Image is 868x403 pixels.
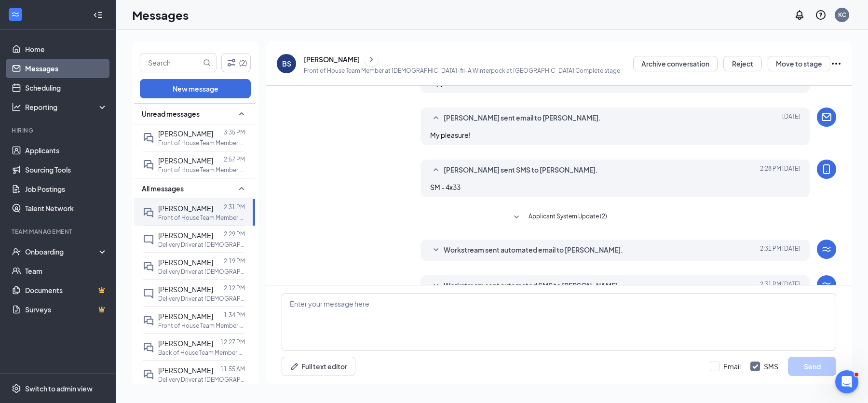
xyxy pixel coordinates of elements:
[203,59,211,67] svg: MagnifyingGlass
[12,126,106,134] div: Hiring
[142,109,200,119] span: Unread messages
[158,349,245,357] p: Back of House Team Member at [DEMOGRAPHIC_DATA]-fil-A Winterpock at [GEOGRAPHIC_DATA]
[444,112,601,124] span: [PERSON_NAME] sent email to [PERSON_NAME].
[220,338,245,346] p: 12:27 PM
[143,288,154,299] svg: ChatInactive
[143,261,154,272] svg: DoubleChat
[226,57,237,68] svg: Filter
[444,164,598,176] span: [PERSON_NAME] sent SMS to [PERSON_NAME].
[143,207,154,218] svg: DoubleChat
[143,132,154,144] svg: DoubleChat
[282,59,291,68] div: BS
[158,322,245,330] p: Front of House Team Member at [DEMOGRAPHIC_DATA]-fil-A Winterpock at [GEOGRAPHIC_DATA]
[224,311,245,319] p: 1:34 PM
[366,54,376,65] svg: ChevronRight
[815,9,827,21] svg: QuestionInfo
[430,131,471,139] span: My pleasure!
[158,366,213,375] span: [PERSON_NAME]
[158,258,213,267] span: [PERSON_NAME]
[25,300,108,319] a: SurveysCrown
[304,54,360,64] div: [PERSON_NAME]
[290,362,299,371] svg: Pen
[140,79,251,98] button: New message
[830,58,842,69] svg: Ellipses
[142,184,184,193] span: All messages
[143,369,154,380] svg: DoubleChat
[364,52,379,67] button: ChevronRight
[821,111,832,123] svg: Email
[25,281,108,300] a: DocumentsCrown
[158,295,245,303] p: Delivery Driver at [DEMOGRAPHIC_DATA]-fil-A Winterpock at [GEOGRAPHIC_DATA]
[143,159,154,171] svg: DoubleChat
[511,212,607,223] button: SmallChevronDownApplicant System Update (2)
[158,285,213,294] span: [PERSON_NAME]
[430,280,442,292] svg: SmallChevronDown
[224,128,245,136] p: 3:35 PM
[224,230,245,238] p: 2:29 PM
[788,357,836,376] button: Send
[304,67,620,75] p: Front of House Team Member at [DEMOGRAPHIC_DATA]-fil-A Winterpock at [GEOGRAPHIC_DATA] Complete s...
[158,241,245,249] p: Delivery Driver at [DEMOGRAPHIC_DATA]-fil-A Winterpock at [GEOGRAPHIC_DATA]
[633,56,718,71] button: Archive conversation
[12,102,21,112] svg: Analysis
[25,199,108,218] a: Talent Network
[25,141,108,160] a: Applicants
[794,9,805,21] svg: Notifications
[25,179,108,199] a: Job Postings
[430,244,442,256] svg: SmallChevronDown
[838,11,846,19] div: KC
[143,342,154,353] svg: DoubleChat
[143,234,154,245] svg: ChatInactive
[835,370,858,393] iframe: Intercom live chat
[158,156,213,165] span: [PERSON_NAME]
[158,139,245,147] p: Front of House Team Member at [DEMOGRAPHIC_DATA]-fil-A Winterpock at [GEOGRAPHIC_DATA]
[158,166,245,174] p: Front of House Team Member at [DEMOGRAPHIC_DATA]-fil-A Winterpock at [GEOGRAPHIC_DATA]
[158,129,213,138] span: [PERSON_NAME]
[93,10,103,20] svg: Collapse
[25,40,108,59] a: Home
[158,268,245,276] p: Delivery Driver at [DEMOGRAPHIC_DATA]-fil-A Winterpock at [GEOGRAPHIC_DATA]
[224,257,245,265] p: 2:19 PM
[821,279,832,291] svg: WorkstreamLogo
[444,280,620,292] span: Workstream sent automated SMS to [PERSON_NAME].
[25,59,108,78] a: Messages
[768,56,830,71] button: Move to stage
[25,261,108,281] a: Team
[444,244,623,256] span: Workstream sent automated email to [PERSON_NAME].
[221,53,251,72] button: Filter (2)
[25,160,108,179] a: Sourcing Tools
[25,247,99,256] div: Onboarding
[236,183,247,194] svg: SmallChevronUp
[12,384,21,393] svg: Settings
[236,108,247,120] svg: SmallChevronUp
[158,204,213,213] span: [PERSON_NAME]
[224,155,245,163] p: 2:57 PM
[12,228,106,236] div: Team Management
[12,247,21,256] svg: UserCheck
[282,357,355,376] button: Full text editorPen
[511,212,522,223] svg: SmallChevronDown
[760,164,800,176] span: [DATE] 2:28 PM
[760,280,800,292] span: [DATE] 2:31 PM
[430,183,461,191] span: SM - 4x33
[25,102,108,112] div: Reporting
[821,163,832,175] svg: MobileSms
[158,376,245,384] p: Delivery Driver at [DEMOGRAPHIC_DATA]-fil-A Winterpock at [GEOGRAPHIC_DATA]
[143,315,154,326] svg: DoubleChat
[760,244,800,256] span: [DATE] 2:31 PM
[224,203,245,211] p: 2:31 PM
[158,231,213,240] span: [PERSON_NAME]
[158,339,213,348] span: [PERSON_NAME]
[140,54,201,72] input: Search
[430,112,442,124] svg: SmallChevronUp
[25,78,108,97] a: Scheduling
[220,365,245,373] p: 11:55 AM
[158,214,245,222] p: Front of House Team Member at [DEMOGRAPHIC_DATA]-fil-A Winterpock at [GEOGRAPHIC_DATA]
[132,7,189,23] h1: Messages
[529,212,607,223] span: Applicant System Update (2)
[430,164,442,176] svg: SmallChevronUp
[158,312,213,321] span: [PERSON_NAME]
[821,243,832,255] svg: WorkstreamLogo
[11,10,20,19] svg: WorkstreamLogo
[782,112,800,124] span: [DATE]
